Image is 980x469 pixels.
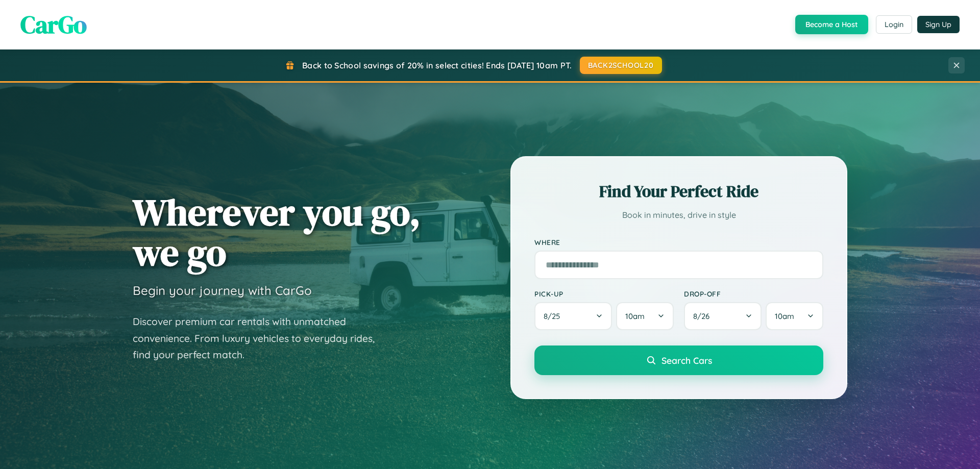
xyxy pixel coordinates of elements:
button: 8/26 [684,302,762,330]
button: Become a Host [795,15,868,34]
span: CarGo [20,8,87,41]
span: 10am [775,311,794,321]
button: 10am [616,302,674,330]
p: Discover premium car rentals with unmatched convenience. From luxury vehicles to everyday rides, ... [133,313,388,363]
label: Pick-up [534,289,674,298]
label: Drop-off [684,289,823,298]
span: 10am [625,311,645,321]
button: Login [876,15,912,34]
span: 8 / 25 [544,311,565,321]
button: Search Cars [534,345,823,375]
h3: Begin your journey with CarGo [133,283,312,298]
button: 10am [766,302,823,330]
button: BACK2SCHOOL20 [580,57,662,74]
p: Book in minutes, drive in style [534,208,823,223]
label: Where [534,238,823,246]
span: Search Cars [661,355,712,366]
button: 8/25 [534,302,612,330]
h2: Find Your Perfect Ride [534,180,823,203]
button: Sign Up [917,16,960,33]
span: 8 / 26 [693,311,715,321]
span: Back to School savings of 20% in select cities! Ends [DATE] 10am PT. [302,60,572,70]
h1: Wherever you go, we go [133,192,421,273]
